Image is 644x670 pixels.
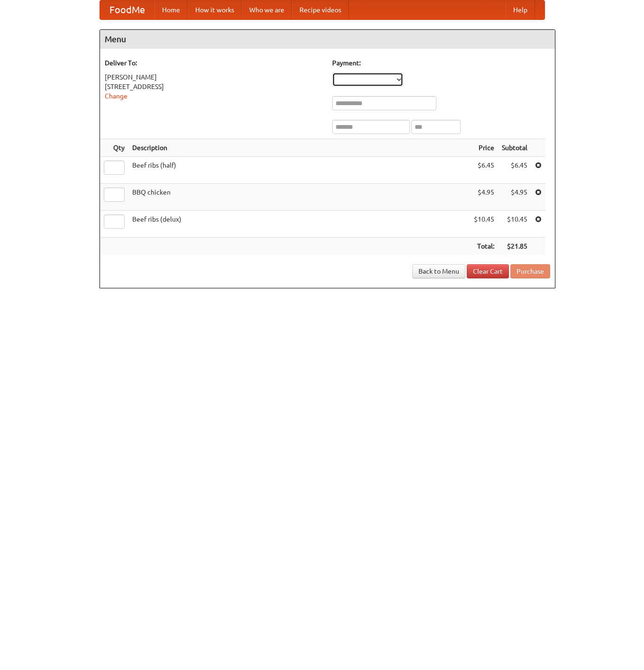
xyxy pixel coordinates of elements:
td: Beef ribs (half) [128,157,470,184]
td: $10.45 [470,211,498,238]
td: $6.45 [470,157,498,184]
th: Price [470,139,498,157]
div: [PERSON_NAME] [105,72,323,82]
a: Recipe videos [292,0,349,19]
div: [STREET_ADDRESS] [105,82,323,91]
th: Qty [100,139,128,157]
td: Beef ribs (delux) [128,211,470,238]
a: Who we are [242,0,292,19]
a: Help [506,0,535,19]
td: BBQ chicken [128,184,470,211]
a: Clear Cart [467,264,509,278]
th: Total: [470,238,498,255]
th: Description [128,139,470,157]
td: $10.45 [498,211,531,238]
td: $4.95 [470,184,498,211]
h5: Deliver To: [105,58,323,68]
a: How it works [188,0,242,19]
a: Back to Menu [412,264,465,278]
td: $6.45 [498,157,531,184]
h5: Payment: [332,58,550,68]
button: Purchase [510,264,550,278]
a: Home [154,0,188,19]
h4: Menu [100,30,555,49]
a: FoodMe [100,0,154,19]
a: Change [105,92,127,100]
th: Subtotal [498,139,531,157]
td: $4.95 [498,184,531,211]
th: $21.85 [498,238,531,255]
